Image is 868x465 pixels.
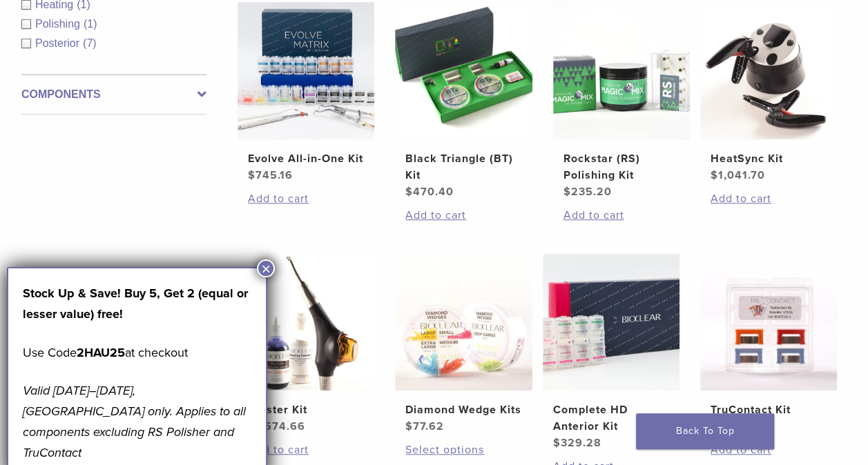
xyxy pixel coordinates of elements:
[553,2,690,199] a: Rockstar (RS) Polishing KitRockstar (RS) Polishing Kit $235.20
[711,150,827,167] h2: HeatSync Kit
[23,286,248,321] strong: Stock Up & Save! Buy 5, Get 2 (equal or lesser value) free!
[636,413,774,449] a: Back To Top
[711,442,827,458] a: Add to cart: “TruContact Kit”
[238,2,374,183] a: Evolve All-in-One KitEvolve All-in-One Kit $745.16
[405,150,521,184] h2: Black Triangle (BT) Kit
[405,419,413,433] span: $
[700,2,837,139] img: HeatSync Kit
[552,436,601,450] bdi: 329.28
[238,254,374,390] img: Blaster Kit
[543,254,679,451] a: Complete HD Anterior KitComplete HD Anterior Kit $329.28
[563,185,611,199] bdi: 235.20
[700,254,837,390] img: TruContact Kit
[405,185,413,199] span: $
[563,207,679,224] a: Add to cart: “Rockstar (RS) Polishing Kit”
[543,254,679,390] img: Complete HD Anterior Kit
[248,419,305,433] bdi: 1,574.66
[552,436,560,450] span: $
[257,259,275,277] button: Close
[700,254,837,435] a: TruContact KitTruContact Kit $58.68
[563,185,570,199] span: $
[35,37,83,49] span: Posterior
[248,402,364,418] h2: Blaster Kit
[405,207,521,224] a: Add to cart: “Black Triangle (BT) Kit”
[405,442,521,458] a: Select options for “Diamond Wedge Kits”
[700,2,837,183] a: HeatSync KitHeatSync Kit $1,041.70
[23,342,251,363] p: Use Code at checkout
[711,168,718,182] span: $
[238,254,374,435] a: Blaster KitBlaster Kit $1,574.66
[83,37,97,49] span: (7)
[711,402,827,418] h2: TruContact Kit
[77,345,125,360] strong: 2HAU25
[84,18,97,30] span: (1)
[405,185,454,199] bdi: 470.40
[552,402,668,435] h2: Complete HD Anterior Kit
[395,254,532,435] a: Diamond Wedge KitsDiamond Wedge Kits $77.62
[563,150,679,184] h2: Rockstar (RS) Polishing Kit
[248,442,364,458] a: Add to cart: “Blaster Kit”
[553,2,690,139] img: Rockstar (RS) Polishing Kit
[395,2,532,199] a: Black Triangle (BT) KitBlack Triangle (BT) Kit $470.40
[711,190,827,207] a: Add to cart: “HeatSync Kit”
[711,168,765,182] bdi: 1,041.70
[405,402,521,418] h2: Diamond Wedge Kits
[248,190,364,207] a: Add to cart: “Evolve All-in-One Kit”
[395,2,532,139] img: Black Triangle (BT) Kit
[248,168,255,182] span: $
[405,419,444,433] bdi: 77.62
[35,18,84,30] span: Polishing
[23,383,246,460] em: Valid [DATE]–[DATE], [GEOGRAPHIC_DATA] only. Applies to all components excluding RS Polisher and ...
[395,254,532,390] img: Diamond Wedge Kits
[21,86,206,103] label: Components
[248,168,293,182] bdi: 745.16
[248,150,364,167] h2: Evolve All-in-One Kit
[238,2,374,139] img: Evolve All-in-One Kit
